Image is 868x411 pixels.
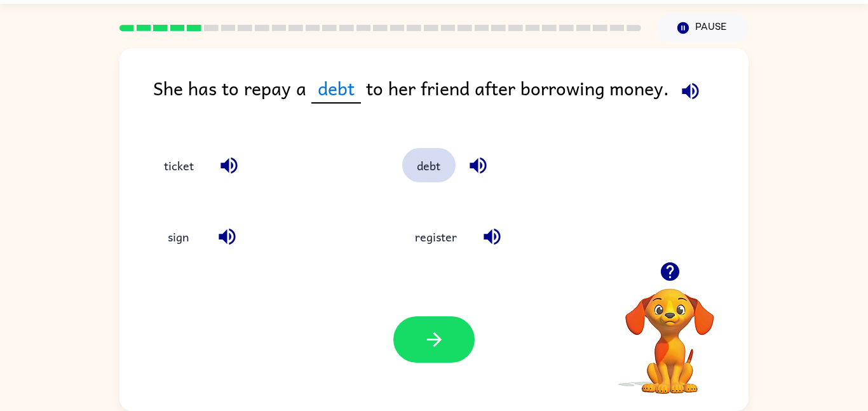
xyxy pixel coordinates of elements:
button: Pause [656,13,749,43]
button: debt [402,148,456,182]
video: Your browser must support playing .mp4 files to use Literably. Please try using another browser. [606,269,733,396]
button: register [402,220,470,254]
span: debt [311,74,361,104]
button: sign [151,220,205,254]
div: She has to repay a to her friend after borrowing money. [153,74,749,123]
button: ticket [151,148,207,182]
